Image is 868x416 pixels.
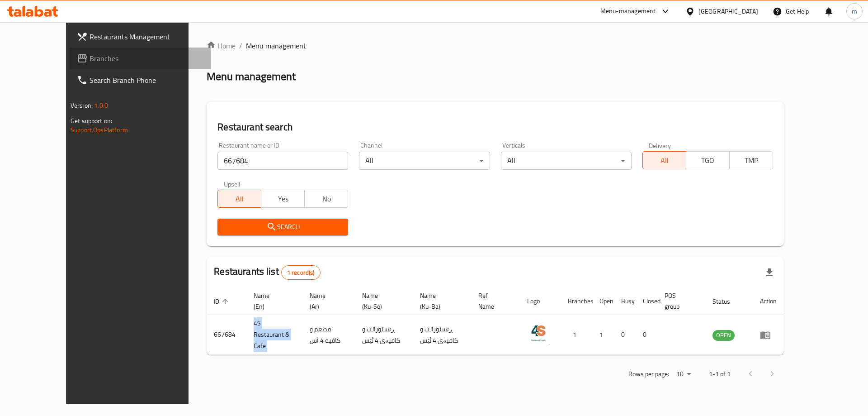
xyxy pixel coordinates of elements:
span: Search [225,221,341,233]
td: ڕێستورانت و کافیەی 4 ئێس [355,315,413,355]
div: Menu-management [600,6,656,17]
button: Search [217,219,348,235]
td: 4S Restaurant & Cafe [246,315,302,355]
span: Search Branch Phone [90,75,204,86]
div: Menu [760,330,777,340]
div: Export file [759,262,780,283]
div: Total records count [281,265,321,280]
span: 1.0.0 [94,100,108,111]
button: All [217,190,261,208]
h2: Restaurant search [217,120,773,134]
h2: Restaurants list [214,265,320,280]
h2: Menu management [207,69,296,84]
span: TMP [733,154,769,167]
span: POS group [665,290,694,312]
img: 4S Restaurant & Cafe [527,322,550,344]
span: All [646,154,683,167]
a: Home [207,40,236,51]
td: ڕێستورانت و کافیەی 4 ئێس [413,315,471,355]
div: All [501,152,632,170]
div: [GEOGRAPHIC_DATA] [698,6,758,16]
button: All [642,151,686,169]
span: Version: [71,100,93,111]
span: Name (Ku-Ba) [420,290,460,312]
label: Delivery [649,142,671,148]
span: ID [214,296,231,307]
th: Closed [636,287,657,315]
button: TGO [686,151,730,169]
span: Branches [90,53,204,64]
a: Branches [70,48,211,69]
p: 1-1 of 1 [709,368,731,380]
span: All [222,192,258,206]
td: 1 [592,315,614,355]
td: مطعم و كافيه 4 أس [302,315,355,355]
span: OPEN [712,330,735,340]
div: Rows per page: [673,368,694,381]
span: No [308,192,344,206]
td: 0 [614,315,636,355]
a: Restaurants Management [70,26,211,48]
td: 667684 [207,315,246,355]
button: TMP [729,151,773,169]
span: 1 record(s) [282,268,320,277]
span: Restaurants Management [90,31,204,42]
th: Branches [561,287,592,315]
span: Name (Ar) [310,290,344,312]
span: TGO [690,154,726,167]
span: Menu management [246,40,306,51]
span: Get support on: [71,115,112,127]
button: Yes [261,190,305,208]
th: Logo [520,287,561,315]
div: OPEN [712,330,735,341]
span: Name (Ku-So) [362,290,402,312]
table: enhanced table [207,287,784,355]
label: Upsell [224,181,241,187]
a: Support.OpsPlatform [71,124,128,136]
span: m [852,6,857,16]
td: 1 [561,315,592,355]
td: 0 [636,315,657,355]
span: Ref. Name [478,290,509,312]
span: Name (En) [254,290,291,312]
li: / [239,40,242,51]
span: Status [712,296,742,307]
p: Rows per page: [628,368,669,380]
span: Yes [265,192,301,206]
th: Open [592,287,614,315]
a: Search Branch Phone [70,69,211,91]
th: Busy [614,287,636,315]
input: Search for restaurant name or ID.. [217,152,348,170]
nav: breadcrumb [207,40,784,51]
div: All [359,152,490,170]
th: Action [753,287,784,315]
button: No [304,190,348,208]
